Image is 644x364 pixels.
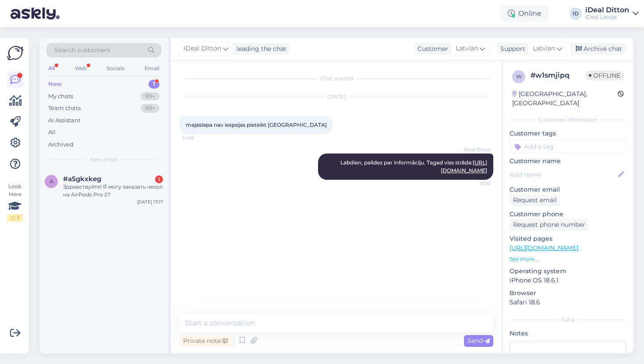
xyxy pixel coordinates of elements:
[510,185,626,194] p: Customer email
[180,75,493,82] div: Chat started
[531,70,585,81] div: # w1smjipq
[48,104,81,113] div: Team chats
[585,7,629,14] div: iDeal Ditton
[516,73,522,80] span: w
[585,14,629,21] div: iDeal Latvija
[155,175,163,183] div: 1
[510,316,626,324] div: Extra
[54,46,110,55] span: Search customers
[73,63,88,74] div: Web
[585,7,639,21] a: iDeal DittoniDeal Latvija
[63,175,101,183] span: #a5gkxkeg
[143,63,161,74] div: Email
[458,146,491,153] span: iDeal Ditton
[141,104,159,113] div: 99+
[48,128,56,137] div: All
[510,276,626,285] p: iPhone OS 18.6.1
[180,335,231,347] div: Private note
[510,157,626,166] p: Customer name
[533,44,555,54] span: Latvian
[233,44,287,54] div: leading the chat
[510,267,626,276] p: Operating system
[458,180,491,187] span: 17:02
[7,182,23,222] div: Look Here
[467,337,490,345] span: Send
[456,44,478,54] span: Latvian
[340,159,487,174] span: Labdien, palidez par informāciju. Tagad viss strāda:
[48,116,81,125] div: AI Assistant
[510,255,626,263] p: See more ...
[497,44,525,54] div: Support
[510,219,589,231] div: Request phone number
[570,43,626,55] div: Archive chat
[7,214,23,222] div: 2 / 3
[510,170,616,179] input: Add name
[510,289,626,298] p: Browser
[414,44,448,54] div: Customer
[48,80,62,89] div: New
[180,93,493,101] div: [DATE]
[141,92,159,101] div: 99+
[510,329,626,338] p: Notes
[510,116,626,124] div: Customer information
[501,6,548,21] div: Online
[510,194,560,206] div: Request email
[510,244,578,252] a: [URL][DOMAIN_NAME]
[63,183,163,199] div: Здравствуйте! Я могу заказать чехол на AirPods Pro 2?
[182,135,215,141] span: 14:08
[512,89,618,108] div: [GEOGRAPHIC_DATA], [GEOGRAPHIC_DATA]
[510,234,626,243] p: Visited pages
[7,45,24,61] img: Askly Logo
[186,121,327,128] span: majaslapa nav iespejas pieteikt [GEOGRAPHIC_DATA]
[46,63,57,74] div: All
[510,129,626,138] p: Customer tags
[510,210,626,219] p: Customer phone
[585,71,624,80] span: Offline
[137,199,163,205] div: [DATE] 17:17
[48,92,73,101] div: My chats
[510,298,626,307] p: Safari 18.6
[149,80,159,89] div: 1
[50,178,53,185] span: a
[48,140,74,149] div: Archived
[105,63,126,74] div: Socials
[570,7,582,20] div: ID
[184,44,221,54] span: iDeal Ditton
[510,140,626,153] input: Add a tag
[90,156,118,164] span: New chats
